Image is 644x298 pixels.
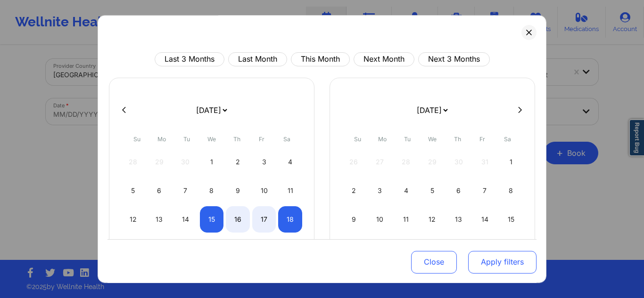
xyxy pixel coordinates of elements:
[252,235,276,261] div: Fri Oct 24 2025
[259,136,264,143] abbr: Friday
[428,136,437,143] abbr: Wednesday
[473,177,497,204] div: Fri Nov 07 2025
[394,177,418,204] div: Tue Nov 04 2025
[342,235,366,261] div: Sun Nov 16 2025
[394,206,418,233] div: Tue Nov 11 2025
[283,136,290,143] abbr: Saturday
[200,177,224,204] div: Wed Oct 08 2025
[446,235,471,261] div: Thu Nov 20 2025
[200,235,224,261] div: Wed Oct 22 2025
[446,206,471,233] div: Thu Nov 13 2025
[226,149,250,175] div: Thu Oct 02 2025
[468,250,537,273] button: Apply filters
[226,206,250,233] div: Thu Oct 16 2025
[148,206,172,233] div: Mon Oct 13 2025
[278,235,302,261] div: Sat Oct 25 2025
[121,206,145,233] div: Sun Oct 12 2025
[252,177,276,204] div: Fri Oct 10 2025
[421,235,445,261] div: Wed Nov 19 2025
[200,206,224,233] div: Wed Oct 15 2025
[183,136,190,143] abbr: Tuesday
[421,206,445,233] div: Wed Nov 12 2025
[354,136,361,143] abbr: Sunday
[226,235,250,261] div: Thu Oct 23 2025
[499,149,523,175] div: Sat Nov 01 2025
[446,177,471,204] div: Thu Nov 06 2025
[342,177,366,204] div: Sun Nov 02 2025
[226,177,250,204] div: Thu Oct 09 2025
[252,149,276,175] div: Fri Oct 03 2025
[252,206,276,233] div: Fri Oct 17 2025
[173,206,198,233] div: Tue Oct 14 2025
[499,206,523,233] div: Sat Nov 15 2025
[368,206,392,233] div: Mon Nov 10 2025
[207,136,216,143] abbr: Wednesday
[278,149,302,175] div: Sat Oct 04 2025
[473,206,497,233] div: Fri Nov 14 2025
[155,52,224,66] button: Last 3 Months
[278,177,302,204] div: Sat Oct 11 2025
[499,235,523,261] div: Sat Nov 22 2025
[157,136,166,143] abbr: Monday
[228,52,287,66] button: Last Month
[121,177,145,204] div: Sun Oct 05 2025
[148,235,172,261] div: Mon Oct 20 2025
[200,149,224,175] div: Wed Oct 01 2025
[418,52,490,66] button: Next 3 Months
[368,235,392,261] div: Mon Nov 17 2025
[278,206,302,233] div: Sat Oct 18 2025
[121,235,145,261] div: Sun Oct 19 2025
[173,235,198,261] div: Tue Oct 21 2025
[233,136,240,143] abbr: Thursday
[342,206,366,233] div: Sun Nov 09 2025
[173,177,198,204] div: Tue Oct 07 2025
[504,136,511,143] abbr: Saturday
[404,136,411,143] abbr: Tuesday
[354,52,414,66] button: Next Month
[454,136,461,143] abbr: Thursday
[378,136,387,143] abbr: Monday
[473,235,497,261] div: Fri Nov 21 2025
[133,136,140,143] abbr: Sunday
[148,177,172,204] div: Mon Oct 06 2025
[499,177,523,204] div: Sat Nov 08 2025
[411,250,457,273] button: Close
[479,136,485,143] abbr: Friday
[368,177,392,204] div: Mon Nov 03 2025
[421,177,445,204] div: Wed Nov 05 2025
[291,52,350,66] button: This Month
[394,235,418,261] div: Tue Nov 18 2025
